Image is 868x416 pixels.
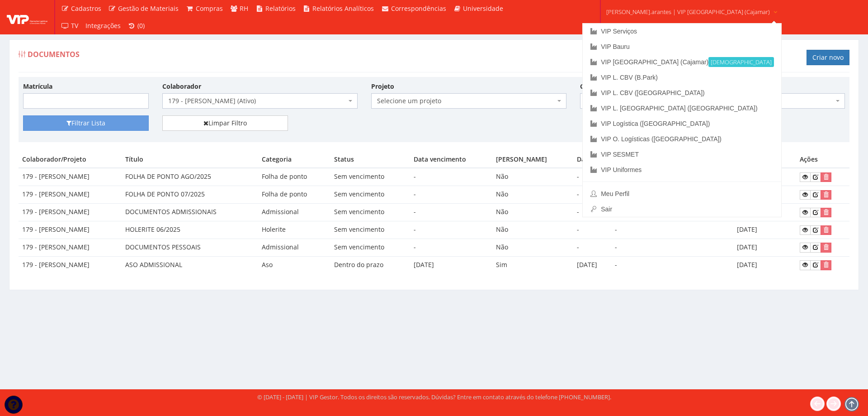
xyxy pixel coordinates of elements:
span: Universidade [463,4,503,13]
a: VIP SESMET [583,147,781,162]
td: - [573,186,611,204]
th: Título [122,151,258,168]
a: VIP [GEOGRAPHIC_DATA] (Cajamar)[DEMOGRAPHIC_DATA] [583,54,781,70]
th: Data [573,151,611,168]
span: 179 - LUCAS ROCHA DOS SANTOS (Ativo) [168,96,346,105]
td: FOLHA DE PONTO AGO/2025 [122,168,258,186]
span: Selecione um projeto [377,96,555,105]
td: [DATE] [733,239,797,256]
td: Dentro do prazo [330,256,410,273]
a: VIP Bauru [583,39,781,54]
a: VIP L. [GEOGRAPHIC_DATA] ([GEOGRAPHIC_DATA]) [583,100,781,116]
td: - [611,239,733,256]
td: FOLHA DE PONTO 07/2025 [122,186,258,204]
a: VIP O. Logísticas ([GEOGRAPHIC_DATA]) [583,131,781,147]
td: - [611,221,733,239]
td: - [573,204,611,221]
td: - [611,256,733,273]
span: [PERSON_NAME].arantes | VIP [GEOGRAPHIC_DATA] (Cajamar) [606,7,770,16]
td: Não [492,186,573,204]
span: Selecione um projeto [371,93,566,109]
td: Folha de ponto [258,168,330,186]
span: RH [240,4,248,13]
td: [DATE] [733,256,797,273]
td: 179 - [PERSON_NAME] [19,204,122,221]
td: Não [492,221,573,239]
th: Categoria [258,151,330,168]
td: Sem vencimento [330,186,410,204]
td: Não [492,204,573,221]
th: Ações [796,151,849,168]
a: VIP L. CBV ([GEOGRAPHIC_DATA]) [583,85,781,100]
span: Compras [196,4,223,13]
span: Selecione o status [719,93,845,109]
span: 179 - LUCAS ROCHA DOS SANTOS (Ativo) [162,93,358,109]
button: Filtrar Lista [23,115,149,131]
td: 179 - [PERSON_NAME] [19,256,122,273]
td: 179 - [PERSON_NAME] [19,168,122,186]
a: VIP Serviços [583,24,781,39]
a: TV [57,17,82,34]
td: ASO ADMISSIONAL [122,256,258,273]
span: TV [71,21,78,30]
img: logo [7,10,47,24]
th: Status [330,151,410,168]
td: DOCUMENTOS ADMISSIONAIS [122,204,258,221]
td: 179 - [PERSON_NAME] [19,221,122,239]
td: 179 - [PERSON_NAME] [19,239,122,256]
span: Documentos [28,49,80,59]
td: - [410,221,493,239]
a: Limpar Filtro [162,115,288,131]
label: Colaborador [162,82,201,91]
td: HOLERITE 06/2025 [122,221,258,239]
label: Matrícula [23,82,52,91]
td: [DATE] [733,221,797,239]
td: Não [492,239,573,256]
a: Criar novo [807,50,849,65]
span: Correspondências [391,4,446,13]
td: - [410,168,493,186]
td: [DATE] [410,256,493,273]
small: [DEMOGRAPHIC_DATA] [708,57,774,67]
span: Relatórios Analíticos [312,4,374,13]
a: (0) [124,17,149,34]
td: Holerite [258,221,330,239]
td: Sim [492,256,573,273]
td: Sem vencimento [330,204,410,221]
td: - [573,168,611,186]
td: DOCUMENTOS PESSOAIS [122,239,258,256]
td: 179 - [PERSON_NAME] [19,186,122,204]
a: VIP Logística ([GEOGRAPHIC_DATA]) [583,116,781,131]
td: [DATE] [573,256,611,273]
td: Sem vencimento [330,239,410,256]
td: - [410,186,493,204]
span: Selecione a categoria [580,93,706,109]
a: VIP Uniformes [583,162,781,177]
td: - [573,221,611,239]
span: (0) [137,21,145,30]
th: Data vencimento [410,151,493,168]
a: Meu Perfil [583,186,781,201]
a: Sair [583,201,781,217]
th: [PERSON_NAME] [492,151,573,168]
td: Aso [258,256,330,273]
span: Gestão de Materiais [118,4,179,13]
span: Relatórios [265,4,296,13]
td: Não [492,168,573,186]
label: Projeto [371,82,394,91]
td: - [410,239,493,256]
div: © [DATE] - [DATE] | VIP Gestor. Todos os direitos são reservados. Dúvidas? Entre em contato atrav... [257,393,611,402]
label: Categoria [580,82,610,91]
a: VIP L. CBV (B.Park) [583,70,781,85]
td: - [573,239,611,256]
td: Folha de ponto [258,186,330,204]
td: Sem vencimento [330,221,410,239]
th: Colaborador/Projeto [19,151,122,168]
span: Integrações [85,21,121,30]
td: Admissional [258,239,330,256]
a: Integrações [82,17,124,34]
td: Sem vencimento [330,168,410,186]
td: - [410,204,493,221]
span: Cadastros [71,4,101,13]
td: Admissional [258,204,330,221]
